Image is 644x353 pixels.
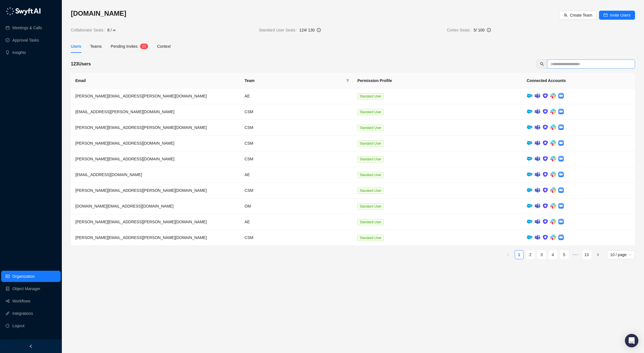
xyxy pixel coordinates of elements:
img: microsoft-teams-BZ5xE2bQ.png [535,125,540,130]
img: microsoft-teams-BZ5xE2bQ.png [535,203,540,209]
span: 1 [142,44,144,48]
span: [PERSON_NAME][EMAIL_ADDRESS][PERSON_NAME][DOMAIN_NAME] [75,94,207,98]
span: Cortex Seats [447,27,474,33]
a: 4 [549,250,557,259]
a: Workflows [12,295,30,307]
span: ••• [571,250,580,259]
img: slack-Cn3INd-T.png [550,109,556,114]
img: ix+ea6nV3o2uKgAAAABJRU5ErkJggg== [543,234,548,240]
div: Context [157,43,171,49]
img: ix+ea6nV3o2uKgAAAABJRU5ErkJggg== [543,187,548,193]
img: zoom-DkfWWZB2.png [558,187,564,193]
a: 13 [582,250,591,259]
img: microsoft-teams-BZ5xE2bQ.png [535,188,540,193]
td: OM [240,199,353,214]
img: salesforce-ChMvK6Xa.png [527,110,532,113]
span: [EMAIL_ADDRESS][PERSON_NAME][DOMAIN_NAME] [75,110,174,114]
span: [PERSON_NAME][EMAIL_ADDRESS][PERSON_NAME][DOMAIN_NAME] [75,235,207,240]
span: Standard User [357,156,383,162]
span: Standard User [357,93,383,99]
a: Integrations [12,308,33,319]
img: slack-Cn3INd-T.png [550,203,556,209]
img: ix+ea6nV3o2uKgAAAABJRU5ErkJggg== [543,172,548,177]
img: salesforce-ChMvK6Xa.png [527,141,532,145]
img: ix+ea6nV3o2uKgAAAABJRU5ErkJggg== [543,203,548,209]
td: AE [240,167,353,183]
span: Pending Invites [111,44,138,49]
td: CSM [240,183,353,199]
span: Standard User [357,172,383,178]
img: ix+ea6nV3o2uKgAAAABJRU5ErkJggg== [543,109,548,114]
span: Invite Users [610,12,631,18]
a: Organization [12,271,35,282]
img: slack-Cn3INd-T.png [550,172,556,177]
span: Standard User [357,235,383,241]
td: AE [240,214,353,230]
img: slack-Cn3INd-T.png [550,187,556,193]
a: Object Manager [12,283,40,294]
sup: 12 [140,44,148,49]
span: [EMAIL_ADDRESS][DOMAIN_NAME] [75,172,142,177]
span: filter [346,79,349,82]
span: Logout [12,320,24,331]
span: left [506,253,510,256]
li: Next Page [593,250,602,259]
img: salesforce-ChMvK6Xa.png [527,188,532,192]
img: zoom-DkfWWZB2.png [558,109,564,114]
button: Invite Users [599,11,635,20]
button: right [593,250,602,259]
span: Standard User [357,140,383,147]
img: microsoft-teams-BZ5xE2bQ.png [535,140,540,146]
li: Previous Page [503,250,512,259]
td: CSM [240,120,353,136]
span: filter [345,76,351,85]
img: ix+ea6nV3o2uKgAAAABJRU5ErkJggg== [543,219,548,224]
img: slack-Cn3INd-T.png [550,234,556,240]
span: team [564,13,568,17]
span: [DOMAIN_NAME][EMAIL_ADDRESS][DOMAIN_NAME] [75,204,173,208]
span: 5 / 100 [474,28,485,32]
span: right [596,253,600,256]
span: [PERSON_NAME][EMAIL_ADDRESS][DOMAIN_NAME] [75,141,174,145]
img: salesforce-ChMvK6Xa.png [527,125,532,129]
img: salesforce-ChMvK6Xa.png [527,172,532,176]
span: [PERSON_NAME][EMAIL_ADDRESS][DOMAIN_NAME] [75,157,174,161]
img: microsoft-teams-BZ5xE2bQ.png [535,235,540,240]
img: slack-Cn3INd-T.png [550,140,556,146]
div: Teams [90,43,102,49]
img: ix+ea6nV3o2uKgAAAABJRU5ErkJggg== [543,124,548,130]
img: microsoft-teams-BZ5xE2bQ.png [535,219,540,224]
li: 4 [548,250,557,259]
span: search [540,62,544,66]
img: zoom-DkfWWZB2.png [558,93,564,99]
img: slack-Cn3INd-T.png [550,124,556,130]
span: [PERSON_NAME][EMAIL_ADDRESS][PERSON_NAME][DOMAIN_NAME] [75,188,207,193]
span: Standard User [357,109,383,115]
a: 2 [526,250,535,259]
h3: [DOMAIN_NAME] [71,9,559,18]
img: salesforce-ChMvK6Xa.png [527,94,532,98]
img: logo-05li4sbe.png [6,7,41,15]
img: salesforce-ChMvK6Xa.png [527,157,532,161]
span: 124 / 130 [299,28,315,32]
span: Standard User [357,188,383,194]
a: Meetings & Calls [12,22,42,33]
img: zoom-DkfWWZB2.png [558,124,564,130]
span: Standard User Seats [259,27,299,33]
span: info-circle [487,28,491,32]
th: Permission Profile [353,73,522,88]
th: Email [71,73,240,88]
img: zoom-DkfWWZB2.png [558,203,564,209]
span: Standard User [357,219,383,225]
img: zoom-DkfWWZB2.png [558,156,564,161]
img: zoom-DkfWWZB2.png [558,140,564,146]
td: CSM [240,230,353,246]
td: CSM [240,104,353,120]
span: Standard User [357,125,383,131]
div: Open Intercom Messenger [625,334,638,347]
img: salesforce-ChMvK6Xa.png [527,220,532,224]
span: info-circle [317,28,321,32]
td: CSM [240,151,353,167]
li: 2 [526,250,535,259]
img: ix+ea6nV3o2uKgAAAABJRU5ErkJggg== [543,140,548,146]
